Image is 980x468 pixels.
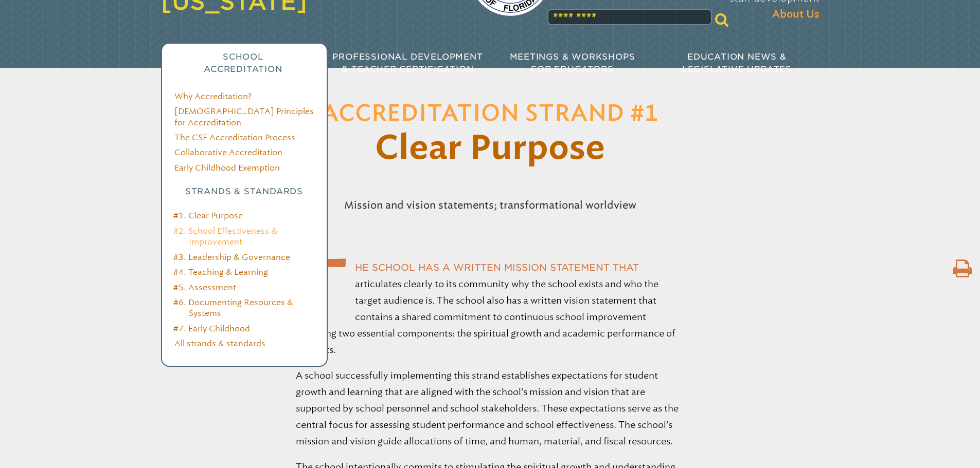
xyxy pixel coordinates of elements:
[173,211,243,220] a: #1. Clear Purpose
[174,163,280,173] a: Early Childhood Exemption
[174,133,295,142] a: The CSF Accreditation Process
[173,297,293,318] a: #6. Documenting Resources & Systems
[174,106,314,127] a: [DEMOGRAPHIC_DATA] Principles for Accreditation
[332,52,483,74] span: Professional Development & Teacher Certification
[173,252,290,262] a: #3. Leadership & Governance
[173,324,250,333] a: #7. Early Childhood
[173,267,268,277] a: #4. Teaching & Learning
[682,52,792,74] span: Education News & Legislative Updates
[174,339,265,348] a: All strands & standards
[173,283,236,292] a: #5. Assessment
[174,185,314,198] h3: Strands & Standards
[204,52,282,74] span: School Accreditation
[375,133,605,165] span: Clear Purpose
[173,226,277,247] a: #2. School Effectiveness & Improvement
[296,259,685,358] p: he school has a written mission statement that articulates clearly to its community why the schoo...
[322,103,658,125] span: Accreditation Strand #1
[174,91,252,101] a: Why Accreditation?
[510,52,635,74] span: Meetings & Workshops for Educators
[772,6,819,23] span: About Us
[174,147,282,157] a: Collaborative Accreditation
[296,367,685,450] p: A school successfully implementing this strand establishes expectations for student growth and le...
[274,193,706,217] p: Mission and vision statements; transformational worldview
